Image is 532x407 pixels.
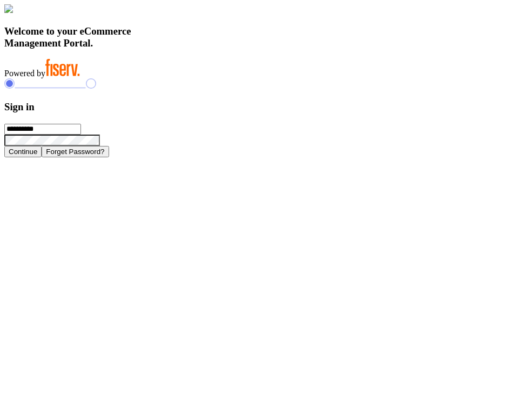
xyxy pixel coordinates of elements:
[4,69,45,78] span: Powered by
[4,25,528,49] h3: Welcome to your eCommerce Management Portal.
[4,101,528,113] h3: Sign in
[42,146,109,157] button: Forget Password?
[4,4,13,13] img: card_Illustration.svg
[4,146,42,157] button: Continue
